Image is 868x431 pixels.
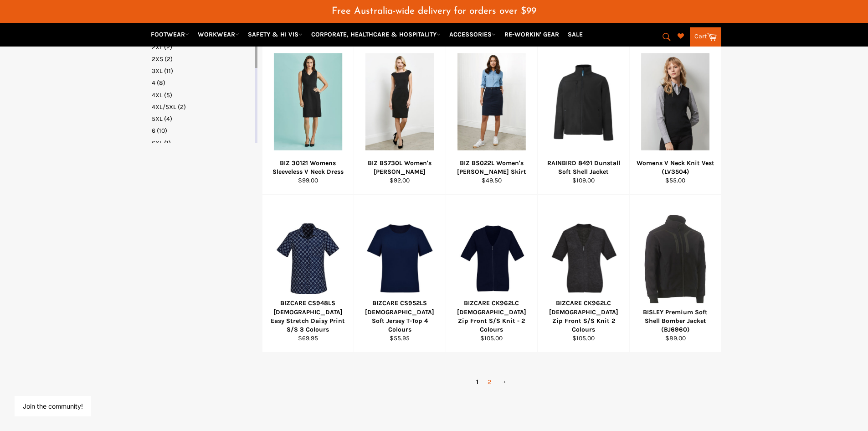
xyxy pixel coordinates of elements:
[157,79,165,87] span: (8)
[354,195,446,353] a: BIZCARE CS952LS Ladies Soft Jersey T-Top 4 ColoursBIZCARE CS952LS [DEMOGRAPHIC_DATA] Soft Jersey ...
[152,67,253,75] a: 3XL
[446,195,538,353] a: BIZCARE CK962LC Ladies Zip Front S/S Knit - 2 ColoursBIZCARE CK962LC [DEMOGRAPHIC_DATA] Zip Front...
[152,103,176,111] span: 4XL/5XL
[262,195,354,353] a: BIZCARE CS948LS Ladies Easy Stretch Daisy Print S/S 3 ColoursBIZCARE CS948LS [DEMOGRAPHIC_DATA] E...
[537,37,629,195] a: RAINBIRD 8491 Dunstall Soft Shell JacketRAINBIRD 8491 Dunstall Soft Shell Jacket$109.00
[152,103,253,111] a: 4XL/5XL
[152,55,163,63] span: 2XS
[152,67,163,75] span: 3XL
[544,159,624,177] div: RAINBIRD 8491 Dunstall Soft Shell Jacket
[537,195,629,353] a: BIZCARE CK962LC Ladies Zip Front S/S Knit 2 ColoursBIZCARE CK962LC [DEMOGRAPHIC_DATA] Zip Front S...
[152,91,253,99] a: 4XL
[164,91,172,99] span: (5)
[360,299,440,334] div: BIZCARE CS952LS [DEMOGRAPHIC_DATA] Soft Jersey T-Top 4 Colours
[354,37,446,195] a: BIZ BS730L Women's Audrey DressBIZ BS730L Women's [PERSON_NAME]$92.00
[332,6,536,16] span: Free Australia-wide delivery for orders over $99
[147,26,193,42] a: FOOTWEAR
[152,55,253,63] a: 2XS
[152,114,253,123] a: 5XL
[544,299,624,334] div: BIZCARE CK962LC [DEMOGRAPHIC_DATA] Zip Front S/S Knit 2 Colours
[452,299,532,334] div: BIZCARE CK962LC [DEMOGRAPHIC_DATA] Zip Front S/S Knit - 2 Colours
[152,127,155,135] span: 6
[496,375,511,389] a: →
[308,26,444,42] a: CORPORATE, HEALTHCARE & HOSPITALITY
[268,159,348,177] div: BIZ 30121 Womens Sleeveless V Neck Dress
[446,37,538,195] a: BIZ BS022L Women's Lawson Chino SkirtBIZ BS022L Women's [PERSON_NAME] Skirt$49.50
[152,126,253,135] a: 6
[446,26,499,42] a: ACCESSORIES
[194,26,243,42] a: WORKWEAR
[157,127,167,135] span: (10)
[452,159,532,177] div: BIZ BS022L Women's [PERSON_NAME] Skirt
[564,26,586,42] a: SALE
[629,37,721,195] a: Womens V Neck Knit Vest (LV3504)Womens V Neck Knit Vest (LV3504)$55.00
[23,402,83,410] button: Join the community!
[360,159,440,177] div: BIZ BS730L Women's [PERSON_NAME]
[164,43,172,51] span: (2)
[164,139,171,147] span: (1)
[152,139,163,147] span: 6XL
[472,375,483,389] span: 1
[629,195,721,353] a: BISLEY Premium Soft Shell Bomber Jacket (BJ6960)BISLEY Premium Soft Shell Bomber Jacket (BJ6960)$...
[152,43,253,52] a: 2XL
[164,115,172,123] span: (4)
[152,78,253,87] a: 4
[635,159,715,177] div: Womens V Neck Knit Vest (LV3504)
[164,67,173,75] span: (11)
[152,91,163,99] span: 4XL
[690,27,721,47] a: Cart
[262,37,354,195] a: BIZ 30121 Womens Sleeveless V Neck DressBIZ 30121 Womens Sleeveless V Neck Dress$99.00
[244,26,306,42] a: SAFETY & HI VIS
[164,55,173,63] span: (2)
[152,79,155,87] span: 4
[268,299,348,334] div: BIZCARE CS948LS [DEMOGRAPHIC_DATA] Easy Stretch Daisy Print S/S 3 Colours
[152,115,163,123] span: 5XL
[178,103,186,111] span: (2)
[152,139,253,147] a: 6XL
[635,308,715,334] div: BISLEY Premium Soft Shell Bomber Jacket (BJ6960)
[483,375,496,389] a: 2
[152,43,163,51] span: 2XL
[501,26,563,42] a: RE-WORKIN' GEAR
